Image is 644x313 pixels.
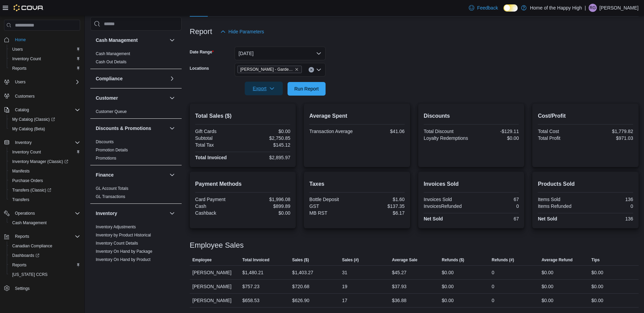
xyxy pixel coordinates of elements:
div: $41.06 [358,129,405,134]
label: Date Range [190,49,214,55]
div: $0.00 [244,210,290,216]
div: Renee Grexton [589,4,597,12]
div: $1,996.08 [244,197,290,202]
span: Promotion Details [96,147,128,153]
span: Transfers (Classic) [12,187,51,193]
div: $2,895.97 [244,155,290,160]
a: Transfers [10,196,32,204]
h2: Taxes [309,180,405,188]
button: Open list of options [316,67,321,72]
div: $971.03 [587,135,633,141]
div: Total Cost [538,129,584,134]
h3: Employee Sales [190,241,244,249]
span: Reports [15,234,29,239]
div: Cash Management [90,50,182,69]
div: $720.68 [292,282,310,291]
button: Canadian Compliance [7,241,83,251]
span: Hide Parameters [228,28,264,35]
a: Customer Queue [96,109,127,114]
a: Inventory On Hand by Package [96,249,152,254]
span: Inventory Count [12,56,41,62]
span: Catalog [15,107,29,113]
div: InvoicesRefunded [424,203,470,209]
div: $0.00 [442,296,454,304]
div: 67 [473,197,519,202]
span: Inventory Count [10,148,80,156]
span: Sales (#) [342,257,359,263]
span: Reports [12,232,80,241]
button: [US_STATE] CCRS [7,270,83,279]
button: Settings [1,283,83,293]
span: My Catalog (Classic) [10,115,80,123]
button: My Catalog (Beta) [7,124,83,134]
span: Customers [12,92,80,100]
a: Transfers (Classic) [7,185,83,195]
div: $1,480.21 [242,268,263,277]
span: My Catalog (Beta) [10,125,80,133]
div: Total Discount [424,129,470,134]
button: Inventory [96,210,167,217]
div: Discounts & Promotions [90,138,182,165]
a: Inventory Manager (Classic) [10,158,71,166]
span: [PERSON_NAME] - Garden Variety [240,66,293,73]
div: $658.53 [242,296,260,304]
div: [PERSON_NAME] [190,280,240,293]
div: 17 [342,296,348,304]
span: My Catalog (Beta) [12,126,45,132]
a: Reports [10,261,29,269]
div: $6.17 [358,210,405,216]
a: Inventory Count [10,55,44,63]
div: Items Refunded [538,203,584,209]
div: $0.00 [541,268,553,277]
div: Cashback [195,210,241,216]
span: GL Account Totals [96,186,128,191]
span: Customers [15,94,35,99]
div: Customer [90,108,182,118]
div: $0.00 [244,129,290,134]
a: Inventory by Product Historical [96,233,151,237]
span: Inventory Manager (Classic) [10,158,80,166]
h2: Products Sold [538,180,633,188]
span: Reports [12,262,26,268]
button: Reports [12,232,32,241]
a: [US_STATE] CCRS [10,270,50,279]
button: Remove Brandon - Meadows - Garden Variety from selection in this group [295,67,299,71]
a: Settings [12,284,32,293]
button: Users [1,77,83,87]
span: Inventory Manager (Classic) [12,159,68,164]
div: $0.00 [442,268,454,277]
span: My Catalog (Classic) [12,117,55,122]
span: Reports [12,66,26,71]
div: -$129.11 [473,129,519,134]
span: GL Transactions [96,194,125,199]
a: Promotion Details [96,148,128,152]
h2: Discounts [424,112,519,120]
span: Inventory On Hand by Package [96,249,152,254]
div: Gift Cards [195,129,241,134]
span: Run Report [294,85,319,92]
span: Cash Management [96,51,130,56]
span: [US_STATE] CCRS [12,272,48,277]
div: $1,403.27 [292,268,313,277]
button: Compliance [96,75,167,82]
button: Discounts & Promotions [168,124,176,132]
a: Dashboards [10,251,42,260]
span: Home [15,37,26,43]
div: 67 [473,216,519,221]
div: $0.00 [591,268,603,277]
div: [PERSON_NAME] [190,266,240,279]
span: Cash Management [10,219,80,227]
span: Customer Queue [96,109,127,114]
div: $0.00 [591,282,603,291]
span: Employee [192,257,212,263]
a: Purchase Orders [10,177,46,185]
div: $145.12 [244,142,290,148]
span: Canadian Compliance [10,242,80,250]
a: Inventory Count [10,148,44,156]
div: $1,779.82 [587,129,633,134]
div: $0.00 [591,296,603,304]
span: Transfers [12,197,29,202]
div: Total Tax [195,142,241,148]
div: Loyalty Redemptions [424,135,470,141]
div: $37.93 [392,282,406,291]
